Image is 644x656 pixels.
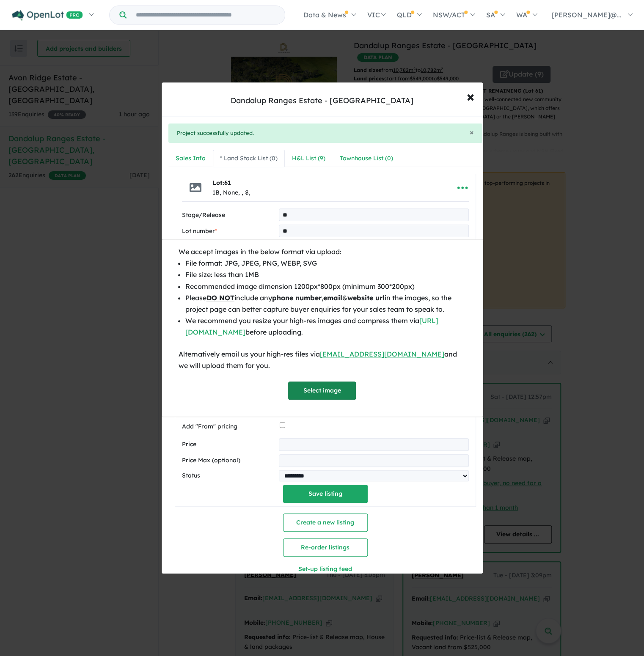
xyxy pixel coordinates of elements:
li: Recommended image dimension 1200px*800px (minimum 300*200px) [185,281,466,292]
div: We accept images in the below format via upload: [179,246,466,258]
a: [EMAIL_ADDRESS][DOMAIN_NAME] [320,350,444,358]
button: Select image [288,382,356,400]
b: email [323,294,342,302]
li: Please include any , & in the images, so the project page can better capture buyer enquiries for ... [185,292,466,315]
img: Openlot PRO Logo White [12,10,83,21]
b: website url [347,294,385,302]
div: Alternatively email us your high-res files via and we will upload them for you. [179,349,466,371]
b: phone number [272,294,322,302]
u: DO NOT [206,294,234,302]
li: File format: JPG, JPEG, PNG, WEBP, SVG [185,258,466,269]
span: [PERSON_NAME]@... [552,11,622,19]
li: We recommend you resize your high-res images and compress them via before uploading. [185,315,466,338]
input: Try estate name, suburb, builder or developer [128,6,283,24]
li: File size: less than 1MB [185,269,466,280]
